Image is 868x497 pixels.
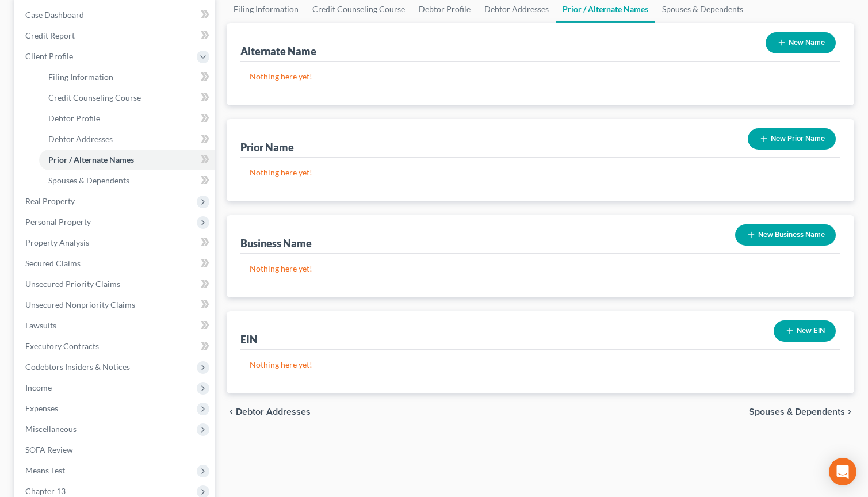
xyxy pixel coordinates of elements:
a: Executory Contracts [16,336,215,357]
a: Debtor Addresses [39,129,215,150]
a: Secured Claims [16,253,215,274]
span: Codebtors Insiders & Notices [25,362,130,372]
span: SOFA Review [25,445,73,454]
span: Means Test [25,465,65,475]
button: chevron_left Debtor Addresses [227,407,311,416]
div: Open Intercom Messenger [829,458,856,485]
span: Expenses [25,403,58,413]
span: Chapter 13 [25,486,66,496]
div: Business Name [240,236,312,250]
div: Prior Name [240,140,294,154]
span: Unsecured Nonpriority Claims [25,300,135,309]
p: Nothing here yet! [250,71,831,82]
span: Filing Information [48,72,113,82]
span: Unsecured Priority Claims [25,279,120,289]
a: Case Dashboard [16,5,215,25]
i: chevron_right [845,407,854,416]
span: Case Dashboard [25,10,84,20]
a: Spouses & Dependents [39,170,215,191]
span: Debtor Addresses [236,407,311,416]
a: Lawsuits [16,315,215,336]
div: EIN [240,332,258,346]
span: Miscellaneous [25,424,77,434]
span: Debtor Addresses [48,134,113,144]
button: New EIN [774,320,836,342]
a: Unsecured Priority Claims [16,274,215,295]
a: Prior / Alternate Names [39,150,215,170]
button: New Prior Name [748,128,836,150]
a: Credit Counseling Course [39,87,215,108]
span: Secured Claims [25,258,81,268]
a: SOFA Review [16,439,215,460]
span: Property Analysis [25,238,89,247]
p: Nothing here yet! [250,263,831,274]
p: Nothing here yet! [250,167,831,178]
i: chevron_left [227,407,236,416]
a: Debtor Profile [39,108,215,129]
a: Credit Report [16,25,215,46]
span: Credit Counseling Course [48,93,141,102]
button: New Name [766,32,836,53]
span: Credit Report [25,30,75,40]
div: Alternate Name [240,44,316,58]
a: Unsecured Nonpriority Claims [16,295,215,315]
span: Spouses & Dependents [749,407,845,416]
p: Nothing here yet! [250,359,831,370]
button: New Business Name [735,224,836,246]
a: Filing Information [39,67,215,87]
span: Income [25,383,52,392]
span: Client Profile [25,51,73,61]
span: Spouses & Dependents [48,175,129,185]
button: Spouses & Dependents chevron_right [749,407,854,416]
span: Real Property [25,196,75,206]
span: Prior / Alternate Names [48,155,134,165]
span: Lawsuits [25,320,56,330]
span: Executory Contracts [25,341,99,351]
span: Debtor Profile [48,113,100,123]
span: Personal Property [25,217,91,227]
a: Property Analysis [16,232,215,253]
